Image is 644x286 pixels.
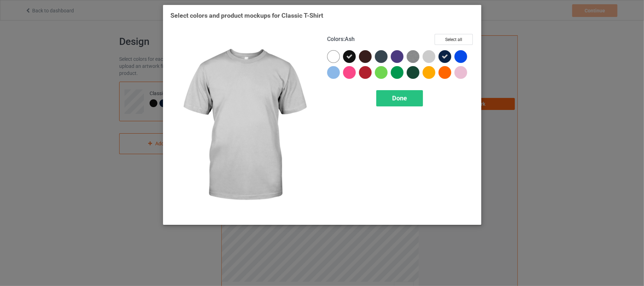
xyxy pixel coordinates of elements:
span: Done [392,94,407,102]
button: Select all [435,34,473,45]
span: Select colors and product mockups for Classic T-Shirt [170,12,323,19]
span: Colors [327,36,343,42]
img: regular.jpg [170,34,317,217]
img: heather_texture.png [407,50,419,63]
h4: : [327,36,355,43]
span: Ash [345,36,355,42]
